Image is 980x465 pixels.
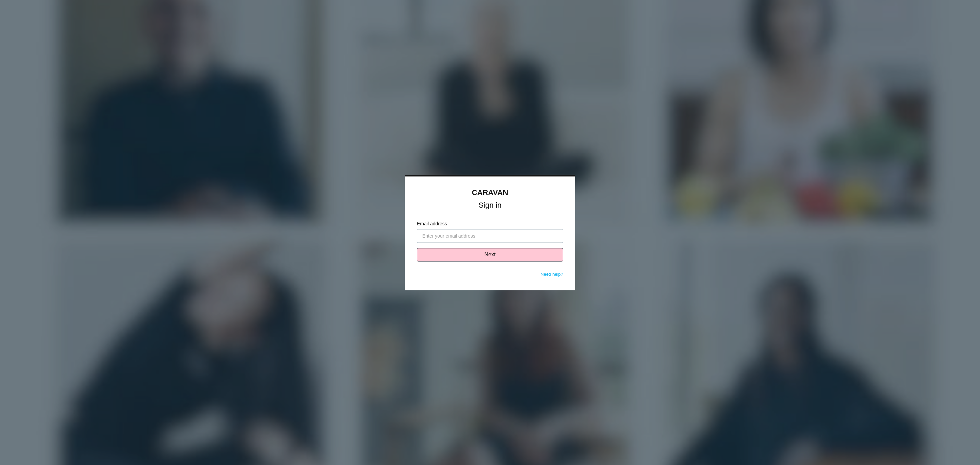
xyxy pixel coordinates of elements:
[417,203,563,209] h1: Sign in
[417,248,563,262] button: Next
[417,229,563,243] input: Enter your email address
[417,221,563,228] label: Email address
[472,188,508,197] a: CARAVAN
[541,272,563,277] a: Need help?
